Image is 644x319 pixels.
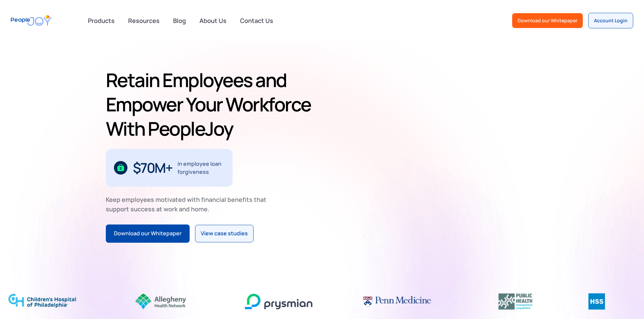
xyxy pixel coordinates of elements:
[195,225,254,242] a: View case studies
[106,195,272,214] div: Keep employees motivated with financial benefits that support success at work and home.
[106,149,233,187] div: 1 / 3
[11,11,51,30] a: home
[518,17,577,24] div: Download our Whitepaper
[588,13,633,28] a: Account Login
[106,224,190,243] a: Download our Whitepaper
[177,160,224,176] div: in employee loan forgiveness
[124,13,164,28] a: Resources
[195,13,231,28] a: About Us
[114,229,182,238] div: Download our Whitepaper
[594,17,627,24] div: Account Login
[133,162,172,173] div: $70M+
[201,229,248,238] div: View case studies
[512,13,583,28] a: Download our Whitepaper
[106,68,319,141] h1: Retain Employees and Empower Your Workforce With PeopleJoy
[236,13,277,28] a: Contact Us
[169,13,190,28] a: Blog
[84,14,119,27] div: Products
